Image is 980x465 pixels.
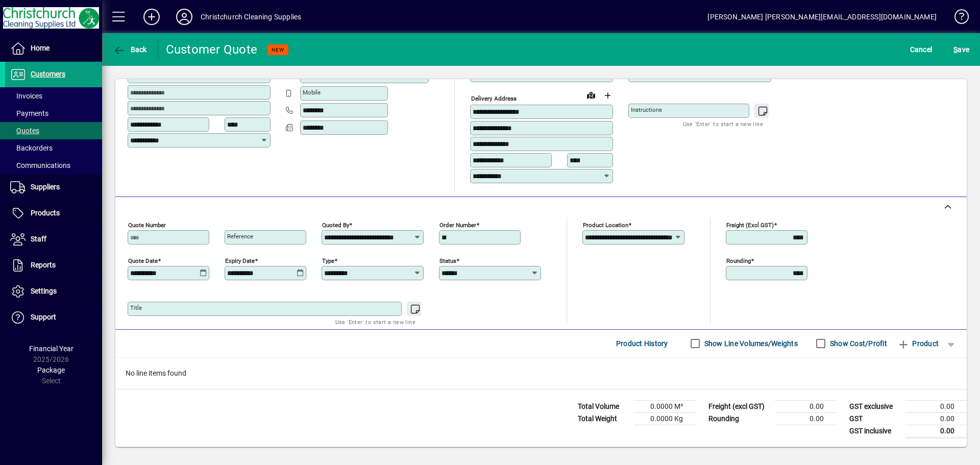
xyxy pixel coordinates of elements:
button: Product [892,334,944,353]
a: Payments [5,105,102,122]
button: Cancel [908,40,935,59]
span: Cancel [910,41,933,58]
mat-label: Reference [227,233,253,240]
button: Product History [612,334,672,353]
mat-label: Type [322,257,334,264]
mat-label: Status [439,257,456,264]
mat-label: Order number [439,221,476,228]
button: Save [951,40,972,59]
div: No line items found [115,358,967,389]
span: Staff [31,235,46,243]
mat-label: Quote number [128,221,166,228]
span: Communications [10,161,70,169]
span: Payments [10,109,48,117]
td: 0.00 [905,425,967,437]
a: Knowledge Base [947,2,967,35]
td: 0.00 [775,400,836,412]
td: Freight (excl GST) [703,400,775,412]
a: Suppliers [5,175,102,200]
a: Home [5,36,102,61]
td: Total Weight [573,412,634,425]
td: Rounding [703,412,775,425]
span: Product History [616,335,668,352]
button: Add [135,8,168,26]
div: Customer Quote [166,41,258,58]
a: Communications [5,157,102,174]
app-page-header-button: Back [102,40,158,59]
mat-label: Expiry date [225,257,255,264]
span: Home [31,44,50,52]
mat-label: Mobile [303,89,321,96]
td: GST inclusive [844,425,905,437]
a: Support [5,305,102,330]
span: Back [113,45,147,54]
td: 0.00 [775,412,836,425]
span: Backorders [10,144,53,152]
span: Financial Year [29,345,73,353]
mat-label: Quoted by [322,221,349,228]
span: Products [31,209,60,217]
mat-label: Instructions [631,106,662,113]
button: Back [110,40,150,59]
a: Settings [5,279,102,304]
mat-label: Title [130,304,142,311]
mat-label: Freight (excl GST) [726,221,774,228]
a: Backorders [5,139,102,157]
span: NEW [272,46,284,53]
label: Show Line Volumes/Weights [702,338,798,349]
td: 0.00 [905,400,967,412]
label: Show Cost/Profit [828,338,887,349]
span: Suppliers [31,183,60,191]
a: Products [5,201,102,226]
mat-label: Product location [583,221,628,228]
span: Customers [31,70,65,78]
span: Reports [31,261,56,269]
a: Invoices [5,87,102,105]
button: Choose address [599,87,616,104]
span: Package [37,366,65,374]
span: Settings [31,287,57,295]
div: Christchurch Cleaning Supplies [201,9,301,25]
span: Product [897,335,939,352]
a: Reports [5,253,102,278]
span: S [953,45,958,54]
mat-hint: Use 'Enter' to start a new line [683,118,763,130]
a: Quotes [5,122,102,139]
button: Profile [168,8,201,26]
td: GST [844,412,905,425]
span: Quotes [10,127,39,135]
mat-label: Quote date [128,257,158,264]
td: 0.00 [905,412,967,425]
mat-hint: Use 'Enter' to start a new line [335,316,415,328]
td: GST exclusive [844,400,905,412]
a: View on map [583,87,599,103]
mat-label: Rounding [726,257,751,264]
td: Total Volume [573,400,634,412]
span: Invoices [10,92,42,100]
td: 0.0000 Kg [634,412,695,425]
span: ave [953,41,969,58]
td: 0.0000 M³ [634,400,695,412]
span: Support [31,313,56,321]
div: [PERSON_NAME] [PERSON_NAME][EMAIL_ADDRESS][DOMAIN_NAME] [707,9,937,25]
a: Staff [5,227,102,252]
